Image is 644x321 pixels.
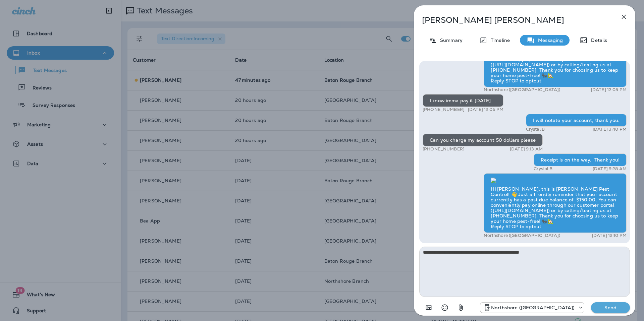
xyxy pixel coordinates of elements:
[438,301,451,314] button: Select an emoji
[534,153,627,166] div: Receipt is on the way. Thank you!
[491,178,496,183] img: twilio-download
[480,304,584,312] div: +1 (985) 603-7378
[526,127,545,132] p: Crystal B
[422,15,605,25] p: [PERSON_NAME] [PERSON_NAME]
[437,38,463,43] p: Summary
[423,146,465,152] p: [PHONE_NUMBER]
[423,134,543,146] div: Can you charge my account 50 dollars please
[422,301,435,314] button: Add in a premade template
[484,233,560,238] p: Northshore ([GEOGRAPHIC_DATA])
[526,114,627,127] div: I will notate your account, thank you.
[596,305,625,311] p: Send
[535,38,563,43] p: Messaging
[593,166,627,172] p: [DATE] 9:28 AM
[588,38,607,43] p: Details
[487,38,510,43] p: Timeline
[592,233,627,238] p: [DATE] 12:10 PM
[423,94,503,107] div: I know imma pay it [DATE]
[593,127,627,132] p: [DATE] 3:40 PM
[484,87,560,92] p: Northshore ([GEOGRAPHIC_DATA])
[591,87,627,92] p: [DATE] 12:05 PM
[591,302,630,313] button: Send
[484,173,627,233] div: Hi [PERSON_NAME], this is [PERSON_NAME] Pest Control! 👋 Just a friendly reminder that your accoun...
[534,166,552,172] p: Crystal B
[491,305,575,310] p: Northshore ([GEOGRAPHIC_DATA])
[468,107,503,112] p: [DATE] 12:05 PM
[423,107,465,112] p: [PHONE_NUMBER]
[510,146,543,152] p: [DATE] 9:13 AM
